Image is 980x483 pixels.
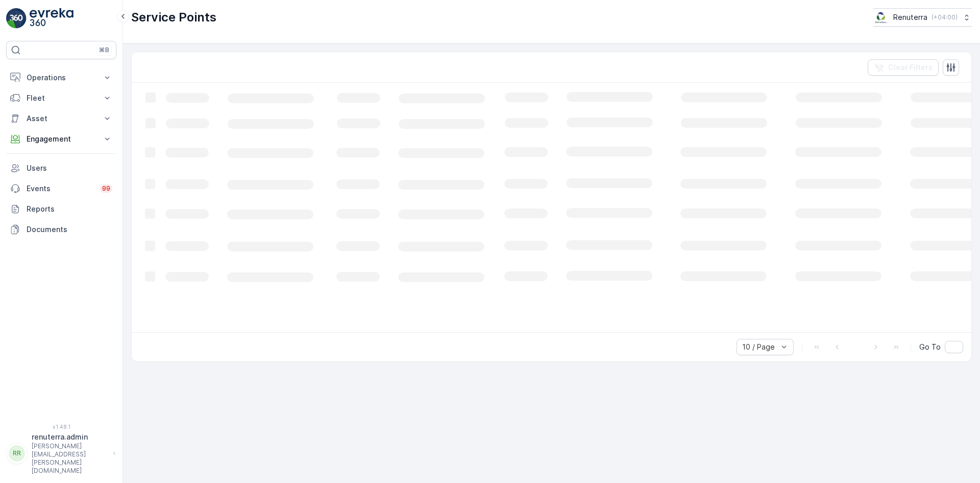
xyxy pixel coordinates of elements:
[6,219,116,240] a: Documents
[893,12,927,22] p: Renuterra
[6,108,116,129] button: Asset
[6,88,116,108] button: Fleet
[888,62,933,73] p: Clear Filters
[6,432,116,475] button: RRrenuterra.admin[PERSON_NAME][EMAIL_ADDRESS][PERSON_NAME][DOMAIN_NAME]
[6,67,116,88] button: Operations
[99,46,109,54] p: ⌘B
[6,8,27,29] img: logo
[6,178,116,199] a: Events99
[102,185,110,193] p: 99
[6,199,116,219] a: Reports
[27,134,96,144] p: Engagement
[27,224,112,235] p: Documents
[32,432,108,442] p: renuterra.admin
[27,183,94,194] p: Events
[873,12,889,23] img: Screenshot_2024-07-26_at_13.33.01.png
[27,163,112,173] p: Users
[30,8,73,29] img: logo_light-DOdMpM7g.png
[27,113,96,124] p: Asset
[131,9,216,26] p: Service Points
[919,342,941,352] span: Go To
[9,445,25,462] div: RR
[27,93,96,103] p: Fleet
[32,442,108,475] p: [PERSON_NAME][EMAIL_ADDRESS][PERSON_NAME][DOMAIN_NAME]
[873,8,972,27] button: Renuterra(+04:00)
[868,59,939,76] button: Clear Filters
[27,204,112,214] p: Reports
[6,129,116,149] button: Engagement
[932,13,958,21] p: ( +04:00 )
[6,424,116,430] span: v 1.48.1
[27,73,96,83] p: Operations
[6,158,116,178] a: Users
